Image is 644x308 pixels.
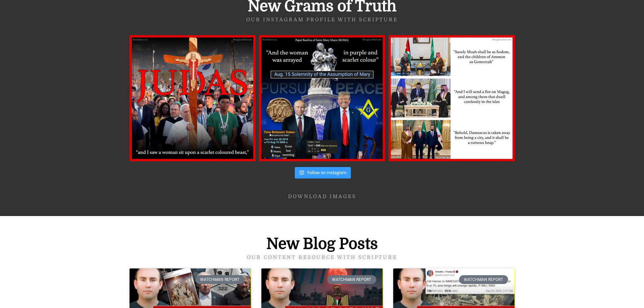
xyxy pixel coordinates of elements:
[307,170,346,175] span: Follow on Instagram
[295,167,351,179] a: Instagram Follow on Instagram
[459,275,508,284] div: Watchman Report
[195,275,244,284] div: Watchman Report
[129,255,515,260] h5: Our content resource with scripture
[129,17,515,22] h5: our instagram profile with scripture
[388,35,515,161] img: IT WON'T GO WELL FOR THOSE CONSPIRING WITH EDOM THE BEAST #MBS AS WE HEAD TO THE END. I SPEAK WIT...
[129,236,515,252] h4: New Blog Posts
[129,35,256,161] img: that scarlet beast that the whore of #Revelation rides is #JUDAS the son of perdition soon ascend...
[327,275,376,284] div: Watchman Report
[259,35,385,161] img: NOTE THE COLOURS ON THEIR TIES TWO SERVANTS OF MYSTERY BABYLON DANCING FOR THE DEVIL AS WE HEAD T...
[300,170,304,175] svg: Instagram
[288,193,356,199] a: DOWNLOAD IMAGEs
